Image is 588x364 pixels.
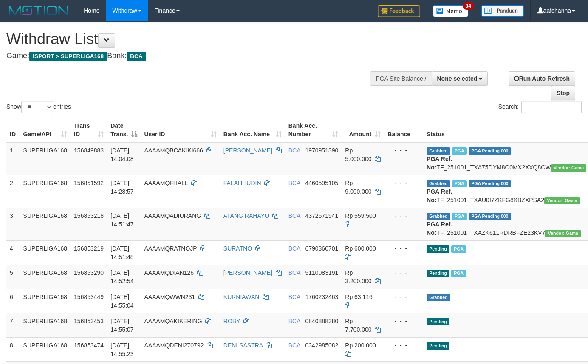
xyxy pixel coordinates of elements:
[451,270,466,277] span: Marked by aafsoycanthlai
[509,71,575,86] a: Run Auto-Refresh
[288,318,300,324] span: BCA
[387,244,420,253] div: - - -
[433,5,469,17] img: Button%20Memo.svg
[223,318,240,324] a: ROBY
[432,71,488,86] button: None selected
[74,342,104,349] span: 156853474
[144,147,203,154] span: AAAAMQBCAKIKI666
[481,5,524,17] img: panduan.png
[288,245,300,252] span: BCA
[20,118,71,142] th: Game/API: activate to sort column ascending
[144,342,204,349] span: AAAAMQDENI270792
[342,118,384,142] th: Amount: activate to sort column ascending
[223,245,252,252] a: SURATNO
[387,317,420,325] div: - - -
[427,213,450,220] span: Grabbed
[427,245,449,253] span: Pending
[345,342,376,349] span: Rp 200.000
[427,270,449,277] span: Pending
[305,342,338,349] span: Copy 0342985082 to clipboard
[20,289,71,313] td: SUPERLIGA168
[305,180,338,186] span: Copy 4460595105 to clipboard
[6,142,20,175] td: 1
[110,180,134,195] span: [DATE] 14:28:57
[305,269,338,276] span: Copy 5110083191 to clipboard
[370,71,431,86] div: PGA Site Balance /
[469,147,511,155] span: PGA Pending
[288,293,300,300] span: BCA
[305,147,338,154] span: Copy 1970951390 to clipboard
[387,341,420,350] div: - - -
[21,101,53,113] select: Showentries
[469,213,511,220] span: PGA Pending
[29,52,107,61] span: ISPORT > SUPERLIGA168
[427,147,450,155] span: Grabbed
[427,155,452,171] b: PGA Ref. No:
[110,245,134,260] span: [DATE] 14:51:48
[288,147,300,154] span: BCA
[220,118,285,142] th: Bank Acc. Name: activate to sort column ascending
[6,4,71,17] img: MOTION_logo.png
[20,313,71,337] td: SUPERLIGA168
[20,337,71,361] td: SUPERLIGA168
[6,208,20,240] td: 3
[452,180,467,187] span: Marked by aafsoycanthlai
[345,212,376,219] span: Rp 559.500
[6,337,20,361] td: 8
[6,240,20,265] td: 4
[498,101,582,113] label: Search:
[288,180,300,186] span: BCA
[345,147,371,162] span: Rp 5.000.000
[223,212,269,219] a: ATANG RAHAYU
[74,212,104,219] span: 156853218
[74,180,104,186] span: 156851592
[427,294,450,301] span: Grabbed
[144,245,197,252] span: AAAAMQRATNOJP
[110,147,134,162] span: [DATE] 14:04:08
[285,118,342,142] th: Bank Acc. Number: activate to sort column ascending
[20,240,71,265] td: SUPERLIGA168
[387,146,420,155] div: - - -
[469,180,511,187] span: PGA Pending
[20,208,71,240] td: SUPERLIGA168
[545,230,581,237] span: Vendor URL: https://trx31.1velocity.biz
[223,269,272,276] a: [PERSON_NAME]
[345,293,373,300] span: Rp 63.116
[74,269,104,276] span: 156853290
[427,180,450,187] span: Grabbed
[74,318,104,324] span: 156853453
[345,180,371,195] span: Rp 9.000.000
[305,212,338,219] span: Copy 4372671941 to clipboard
[288,212,300,219] span: BCA
[110,342,134,357] span: [DATE] 14:55:23
[6,265,20,289] td: 5
[452,147,467,155] span: Marked by aafsoycanthlai
[451,245,466,253] span: Marked by aafsoycanthlai
[387,293,420,301] div: - - -
[288,269,300,276] span: BCA
[144,180,188,186] span: AAAAMQFHALL
[384,118,423,142] th: Balance
[144,269,194,276] span: AAAAMQDIAN126
[305,245,338,252] span: Copy 6790360701 to clipboard
[6,101,71,113] label: Show entries
[551,164,587,172] span: Vendor URL: https://trx31.1velocity.biz
[521,101,582,113] input: Search:
[127,52,146,61] span: BCA
[144,318,202,324] span: AAAAMQAKIKERING
[305,318,338,324] span: Copy 0840888380 to clipboard
[288,342,300,349] span: BCA
[427,342,449,350] span: Pending
[345,318,371,333] span: Rp 7.700.000
[551,86,575,100] a: Stop
[71,118,107,142] th: Trans ID: activate to sort column ascending
[223,293,260,300] a: KURNIAWAN
[378,5,420,17] img: Feedback.jpg
[74,245,104,252] span: 156853219
[6,118,20,142] th: ID
[387,268,420,277] div: - - -
[6,289,20,313] td: 6
[305,293,338,300] span: Copy 1760232463 to clipboard
[452,213,467,220] span: Marked by aafsoycanthlai
[74,147,104,154] span: 156849883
